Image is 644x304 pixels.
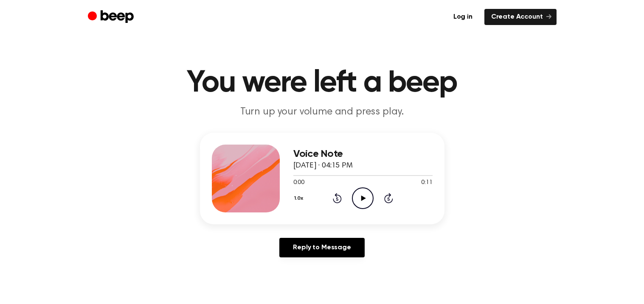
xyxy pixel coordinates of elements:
[88,9,136,25] a: Beep
[279,238,364,257] a: Reply to Message
[105,68,540,98] h1: You were left a beep
[293,191,307,206] button: 1.0x
[159,105,485,119] p: Turn up your volume and press play.
[293,148,433,160] h3: Voice Note
[293,162,353,170] span: [DATE] · 04:15 PM
[421,178,432,187] span: 0:11
[484,9,557,25] a: Create Account
[447,9,479,25] a: Log in
[293,178,304,187] span: 0:00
